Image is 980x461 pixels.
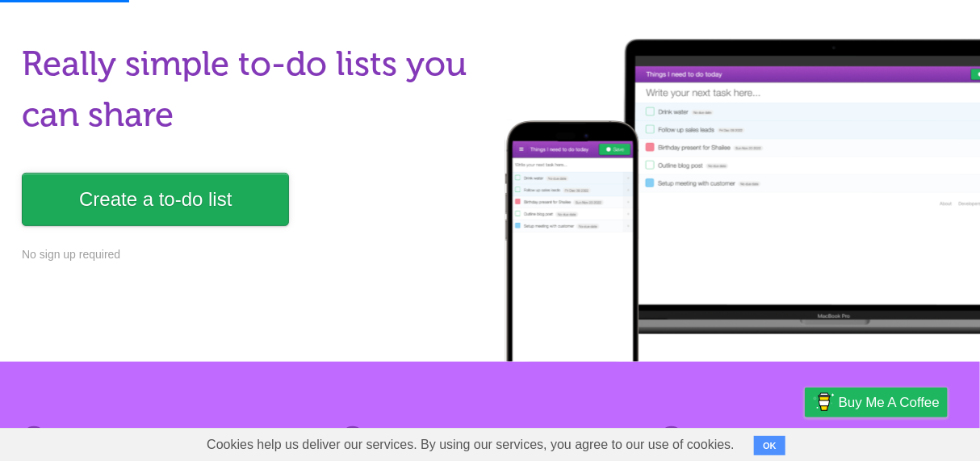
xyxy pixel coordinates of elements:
p: No sign up required [22,246,480,263]
h2: No sign up. Nothing to install. [22,426,320,448]
button: OK [754,436,785,455]
h2: Share lists with ease. [341,426,639,448]
span: Buy me a coffee [839,388,940,417]
h2: Access from any device. [660,426,958,448]
h1: Really simple to-do lists you can share [22,39,480,140]
span: Cookies help us deliver our services. By using our services, you agree to our use of cookies. [191,429,751,461]
img: Buy me a coffee [813,388,835,416]
a: Buy me a coffee [805,388,948,417]
a: Create a to-do list [22,173,289,226]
